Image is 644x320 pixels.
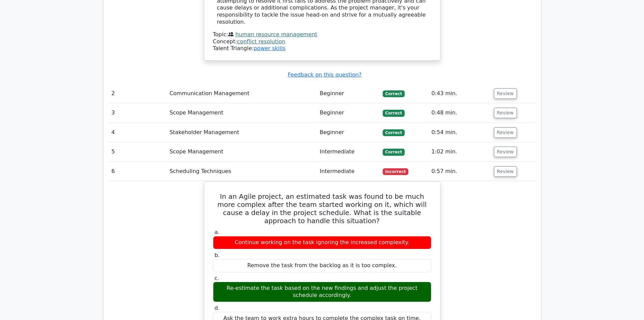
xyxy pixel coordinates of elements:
[213,236,431,249] div: Continue working on the task ignoring the increased complexity.
[494,147,517,157] button: Review
[494,88,517,99] button: Review
[317,84,380,103] td: Beginner
[167,103,317,123] td: Scope Management
[215,229,220,235] span: a.
[215,275,219,281] span: c.
[215,305,220,311] span: d.
[109,84,167,103] td: 2
[494,108,517,118] button: Review
[167,84,317,103] td: Communication Management
[235,31,317,38] a: human resource management
[317,103,380,123] td: Beginner
[109,142,167,162] td: 5
[317,162,380,181] td: Intermediate
[317,142,380,162] td: Intermediate
[494,166,517,177] button: Review
[288,71,361,78] a: Feedback on this question?
[383,90,405,97] span: Correct
[383,129,405,136] span: Correct
[167,162,317,181] td: Scheduling Techniques
[109,123,167,142] td: 4
[167,123,317,142] td: Stakeholder Management
[494,127,517,138] button: Review
[254,45,285,51] a: power skills
[317,123,380,142] td: Beginner
[213,31,431,38] div: Topic:
[215,252,220,258] span: b.
[383,149,405,155] span: Correct
[212,192,432,225] h5: In an Agile project, an estimated task was found to be much more complex after the team started w...
[109,162,167,181] td: 6
[429,123,491,142] td: 0:54 min.
[383,110,405,116] span: Correct
[167,142,317,162] td: Scope Management
[429,162,491,181] td: 0:57 min.
[109,103,167,123] td: 3
[429,103,491,123] td: 0:48 min.
[237,38,285,45] a: conflict resolution
[213,282,431,302] div: Re-estimate the task based on the new findings and adjust the project schedule accordingly.
[383,168,409,175] span: Incorrect
[213,38,431,45] div: Concept:
[429,84,491,103] td: 0:43 min.
[213,259,431,272] div: Remove the task from the backlog as it is too complex.
[429,142,491,162] td: 1:02 min.
[213,31,431,52] div: Talent Triangle:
